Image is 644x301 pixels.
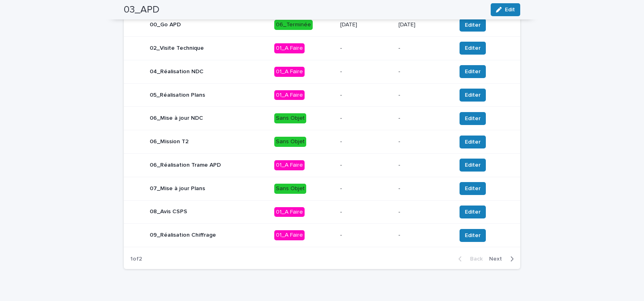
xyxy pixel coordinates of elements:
[340,45,392,52] p: -
[398,21,450,28] p: [DATE]
[460,19,486,32] button: Editer
[274,43,305,53] div: 01_A Faire
[274,67,305,77] div: 01_A Faire
[398,45,450,52] p: -
[124,177,520,200] tr: 07_Mise à jour PlansSans Objet--Editer
[398,92,450,99] p: -
[150,232,216,239] p: 09_Réalisation Chiffrage
[150,185,205,192] p: 07_Mise à jour Plans
[340,162,392,169] p: -
[489,256,507,262] span: Next
[398,209,450,216] p: -
[340,138,392,145] p: -
[465,184,481,193] span: Editer
[465,44,481,52] span: Editer
[340,232,392,239] p: -
[340,21,392,28] p: [DATE]
[124,130,520,154] tr: 06_Mission T2Sans Objet--Editer
[340,185,392,192] p: -
[491,3,520,16] button: Edit
[465,91,481,99] span: Editer
[398,68,450,75] p: -
[124,36,520,60] tr: 02_Visite Technique01_A Faire--Editer
[460,112,486,125] button: Editer
[460,229,486,242] button: Editer
[340,68,392,75] p: -
[124,13,520,37] tr: 00_Go APD06_Terminée[DATE][DATE]Editer
[460,136,486,148] button: Editer
[340,209,392,216] p: -
[124,249,148,269] p: 1 of 2
[150,21,181,28] p: 00_Go APD
[274,113,306,123] div: Sans Objet
[460,42,486,55] button: Editer
[460,89,486,102] button: Editer
[274,230,305,240] div: 01_A Faire
[124,4,159,16] h2: 03_APD
[274,184,306,194] div: Sans Objet
[460,206,486,218] button: Editer
[274,160,305,170] div: 01_A Faire
[465,208,481,216] span: Editer
[340,115,392,122] p: -
[460,182,486,195] button: Editer
[398,232,450,239] p: -
[124,200,520,224] tr: 08_Avis CSPS01_A Faire--Editer
[150,92,205,99] p: 05_Réalisation Plans
[465,68,481,76] span: Editer
[398,115,450,122] p: -
[274,207,305,217] div: 01_A Faire
[486,255,520,263] button: Next
[465,161,481,169] span: Editer
[465,231,481,240] span: Editer
[465,138,481,146] span: Editer
[465,114,481,123] span: Editer
[460,65,486,78] button: Editer
[124,107,520,130] tr: 06_Mise à jour NDCSans Objet--Editer
[398,185,450,192] p: -
[505,7,515,13] span: Edit
[465,21,481,29] span: Editer
[398,162,450,169] p: -
[124,83,520,107] tr: 05_Réalisation Plans01_A Faire--Editer
[274,137,306,147] div: Sans Objet
[150,208,187,215] p: 08_Avis CSPS
[124,60,520,83] tr: 04_Réalisation NDC01_A Faire--Editer
[150,115,203,122] p: 06_Mise à jour NDC
[150,162,221,169] p: 06_Réalisation Trame APD
[460,159,486,172] button: Editer
[150,45,204,52] p: 02_Visite Technique
[274,90,305,100] div: 01_A Faire
[340,92,392,99] p: -
[124,153,520,177] tr: 06_Réalisation Trame APD01_A Faire--Editer
[452,255,486,263] button: Back
[124,224,520,247] tr: 09_Réalisation Chiffrage01_A Faire--Editer
[274,20,313,30] div: 06_Terminée
[465,256,483,262] span: Back
[150,68,203,75] p: 04_Réalisation NDC
[150,138,189,145] p: 06_Mission T2
[398,138,450,145] p: -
